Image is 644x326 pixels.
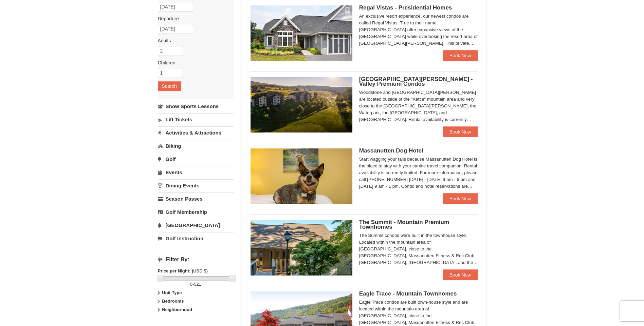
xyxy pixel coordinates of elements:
div: The Summit condos were built in the townhouse style. Located within the mountain area of [GEOGRAP... [359,232,478,266]
strong: Bedrooms [162,299,184,304]
strong: Price per Night: (USD $) [158,268,208,273]
a: Golf [158,153,234,165]
a: Lift Tickets [158,113,234,126]
span: Massanutten Dog Hotel [359,147,423,154]
span: 0 [190,282,192,287]
img: 27428181-5-81c892a3.jpg [251,148,352,204]
strong: Neighborhood [162,307,192,312]
a: Book Now [443,126,478,137]
div: Woodstone and [GEOGRAPHIC_DATA][PERSON_NAME] are located outside of the "Kettle" mountain area an... [359,89,478,123]
span: The Summit - Mountain Premium Townhomes [359,219,449,230]
a: Biking [158,140,234,152]
a: Snow Sports Lessons [158,100,234,113]
div: Start wagging your tails because Massanutten Dog Hotel is the place to stay with your canine trav... [359,156,478,190]
span: Eagle Trace - Mountain Townhomes [359,290,457,297]
a: Book Now [443,193,478,204]
a: Activities & Attractions [158,126,234,139]
label: Adults [158,37,228,44]
a: Book Now [443,269,478,280]
h4: Filter By: [158,257,234,263]
div: An exclusive resort experience, our newest condos are called Regal Vistas. True to their name, [G... [359,13,478,47]
span: Regal Vistas - Presidential Homes [359,4,452,11]
a: Golf Instruction [158,232,234,245]
img: 19219041-4-ec11c166.jpg [251,77,352,133]
span: [GEOGRAPHIC_DATA][PERSON_NAME] - Valley Premium Condos [359,76,473,87]
a: Book Now [443,50,478,61]
a: Events [158,166,234,179]
a: Season Passes [158,192,234,205]
a: Dining Events [158,179,234,192]
button: Search [158,81,181,91]
a: Golf Membership [158,206,234,218]
label: Departure [158,15,228,22]
a: [GEOGRAPHIC_DATA] [158,219,234,231]
img: 19218991-1-902409a9.jpg [251,5,352,61]
label: - [158,281,234,288]
label: Children [158,59,228,66]
span: 521 [194,282,201,287]
strong: Unit Type [162,290,182,295]
img: 19219034-1-0eee7e00.jpg [251,220,352,276]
